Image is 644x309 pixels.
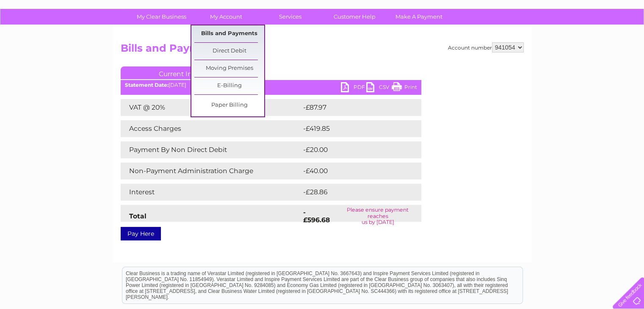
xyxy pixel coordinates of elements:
a: Bills and Payments [194,25,264,42]
div: [DATE] [121,82,421,88]
a: Direct Debit [194,43,264,60]
td: -£87.97 [301,99,405,116]
a: Services [255,9,325,25]
a: Contact [588,36,608,42]
a: Customer Help [320,9,390,25]
td: VAT @ 20% [121,99,301,116]
a: Telecoms [540,36,565,42]
a: Moving Premises [194,60,264,77]
td: -£419.85 [301,120,407,137]
a: E-Billing [194,77,264,94]
td: -£28.86 [301,184,406,201]
strong: -£596.68 [303,208,330,224]
strong: Total [129,212,146,220]
a: My Account [191,9,261,25]
a: 0333 014 3131 [484,4,543,15]
a: PDF [341,82,366,94]
td: -£20.00 [301,141,406,158]
img: logo.png [22,22,66,48]
a: My Clear Business [127,9,196,25]
div: Clear Business is a trading name of Verastar Limited (registered in [GEOGRAPHIC_DATA] No. 3667643... [122,5,522,41]
a: Log out [616,36,636,42]
a: Pay Here [121,227,161,240]
a: Energy [516,36,535,42]
b: Statement Date: [125,82,169,88]
td: Please ensure payment reaches us by [DATE] [334,205,421,227]
a: Current Invoice [121,66,248,79]
a: Paper Billing [194,97,264,114]
td: Payment By Non Direct Debit [121,141,301,158]
a: Water [495,36,511,42]
a: Print [392,82,417,94]
h2: Bills and Payments [121,42,524,58]
td: Access Charges [121,120,301,137]
td: Interest [121,184,301,201]
a: CSV [366,82,392,94]
a: Blog [570,36,583,42]
div: Account number [448,42,524,52]
a: Make A Payment [384,9,454,25]
td: -£40.00 [301,163,406,179]
td: Non-Payment Administration Charge [121,163,301,179]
